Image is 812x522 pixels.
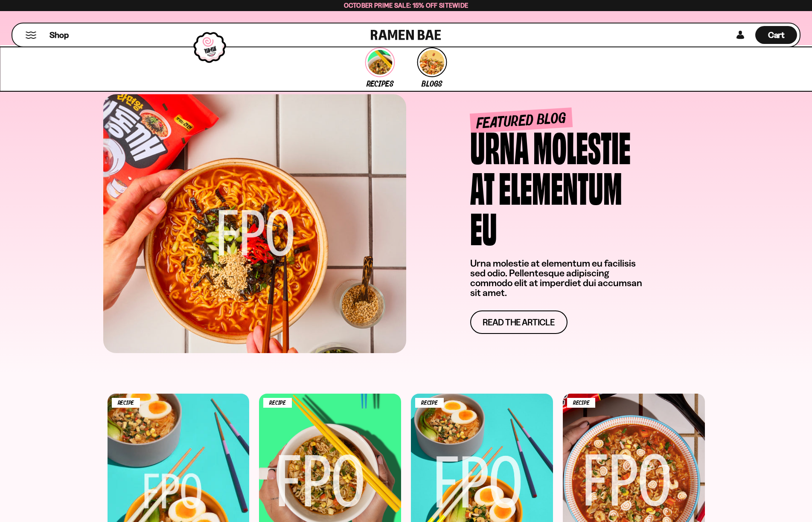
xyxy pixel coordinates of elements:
span: Recipes [367,80,394,89]
div: eu [470,206,497,247]
span: October Prime Sale: 15% off Sitewide [344,1,469,9]
div: at [470,166,495,206]
button: Mobile Menu Trigger [25,32,37,39]
div: Urna [470,125,529,166]
span: Recipe [112,398,140,408]
span: Cart [768,30,785,40]
div: Cart [755,23,797,46]
span: Urna molestie at elementum eu facilisis sed odio. Pellentesque adipiscing commodo elit at imperdi... [470,257,643,299]
span: Recipe [567,398,596,408]
a: link to Recipes [365,47,395,89]
span: Read The Article [483,318,554,327]
span: Shop [49,29,69,41]
a: Shop [49,26,69,44]
div: molestie [533,125,631,166]
a: link to Blogs [417,47,447,89]
span: Recipe [263,398,292,408]
div: elementum [499,166,622,206]
span: Blogs [422,80,442,89]
a: Read The Article [470,310,568,334]
span: Recipe [415,398,444,408]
